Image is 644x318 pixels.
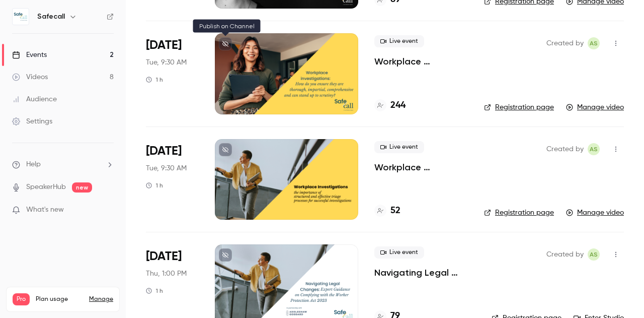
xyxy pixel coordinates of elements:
span: Help [26,159,41,170]
div: Dec 3 Tue, 9:30 AM (Europe/London) [146,139,199,220]
h4: 52 [390,204,400,218]
span: Tue, 9:30 AM [146,163,187,173]
span: What's new [26,205,64,215]
div: Mar 11 Tue, 9:30 AM (Europe/London) [146,33,199,114]
span: Tue, 9:30 AM [146,57,187,68]
iframe: Noticeable Trigger [102,206,114,215]
a: Registration page [484,208,554,218]
span: AS [590,37,598,49]
a: SpeakerHub [26,182,66,193]
span: Live event [374,246,424,259]
span: Created by [546,248,584,261]
span: [DATE] [146,248,182,265]
a: 52 [374,204,400,218]
span: Anna Shepherd [588,37,600,49]
a: Manage video [566,208,624,218]
a: Registration page [484,102,554,112]
h4: 244 [390,99,406,112]
div: Videos [12,72,48,82]
span: Anna Shepherd [588,143,600,155]
a: Navigating Legal Changes: Expert Guidance on Complying with the Worker Protection Act 2023 [374,267,475,279]
div: Events [12,50,47,60]
img: Safecall [13,9,29,25]
div: 1 h [146,181,163,189]
span: Created by [546,37,584,49]
li: help-dropdown-opener [12,159,114,170]
span: Created by [546,143,584,155]
a: Workplace Investigations: the importance of structured and effective triage processes for success... [374,161,468,173]
span: new [72,182,92,193]
span: [DATE] [146,37,182,53]
span: AS [590,143,598,155]
span: [DATE] [146,143,182,159]
a: Workplace investigations: how do you ensure they are thorough, impartial, and can stand up to scr... [374,55,468,68]
a: Manage video [566,102,624,112]
span: Live event [374,35,424,47]
span: Anna Shepherd [588,248,600,261]
span: Live event [374,141,424,153]
a: 244 [374,99,406,112]
div: Settings [12,116,52,126]
div: Audience [12,94,57,104]
div: 1 h [146,76,163,84]
h6: Safecall [37,12,65,22]
span: AS [590,248,598,261]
